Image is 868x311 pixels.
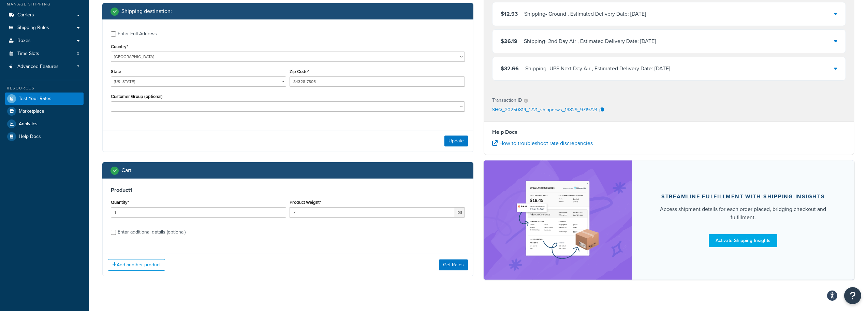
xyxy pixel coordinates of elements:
[111,44,128,49] label: Country*
[5,47,84,60] li: Time Slots
[77,64,79,70] span: 7
[501,38,517,45] span: $26.19
[290,200,321,205] label: Product Weight*
[5,118,84,130] a: Analytics
[5,60,84,73] a: Advanced Features7
[5,47,84,60] a: Time Slots0
[121,8,172,14] h2: Shipping destination :
[5,22,84,34] a: Shipping Rules
[648,205,838,222] div: Access shipment details for each order placed, bridging checkout and fulfillment.
[5,9,84,22] a: Carriers
[525,64,670,74] div: Shipping - UPS Next Day Air , Estimated Delivery Date: [DATE]
[19,134,41,140] span: Help Docs
[5,1,84,7] div: Manage Shipping
[492,105,598,116] p: SHQ_20250814_1721_shipperws_19829_9719724
[108,259,165,271] button: Add another product
[5,34,84,47] a: Boxes
[844,287,861,304] button: Open Resource Center
[17,38,31,44] span: Boxes
[17,12,34,18] span: Carriers
[111,69,121,74] label: State
[709,234,777,247] a: Activate Shipping Insights
[454,207,465,217] span: lbs
[19,96,52,102] span: Test Your Rates
[290,207,454,217] input: 0.00
[492,140,593,147] a: How to troubleshoot rate discrepancies
[439,259,468,270] button: Get Rates
[111,207,286,217] input: 0.0
[111,31,116,37] input: Enter Full Address
[111,187,465,194] h3: Product 1
[5,105,84,117] a: Marketplace
[5,93,84,105] a: Test Your Rates
[121,167,133,173] h2: Cart :
[515,171,600,270] img: feature-image-si-e24932ea9b9fcd0ff835db86be1ff8d589347e8876e1638d903ea230a36726be.png
[17,51,39,57] span: Time Slots
[290,69,309,74] label: Zip Code*
[444,136,468,146] button: Update
[661,193,825,200] div: Streamline Fulfillment with Shipping Insights
[118,29,157,39] div: Enter Full Address
[19,109,44,114] span: Marketplace
[524,37,656,46] div: Shipping - 2nd Day Air , Estimated Delivery Date: [DATE]
[111,200,129,205] label: Quantity*
[5,85,84,91] div: Resources
[118,227,186,237] div: Enter additional details (optional)
[111,230,116,235] input: Enter additional details (optional)
[492,128,846,137] h4: Help Docs
[501,65,519,73] span: $32.66
[17,64,59,70] span: Advanced Features
[524,10,646,19] div: Shipping - Ground , Estimated Delivery Date: [DATE]
[492,96,522,105] p: Transaction ID
[111,94,163,99] label: Customer Group (optional)
[17,25,49,31] span: Shipping Rules
[19,121,38,127] span: Analytics
[501,10,518,18] span: $12.93
[77,51,79,57] span: 0
[5,130,84,143] a: Help Docs
[5,60,84,73] li: Advanced Features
